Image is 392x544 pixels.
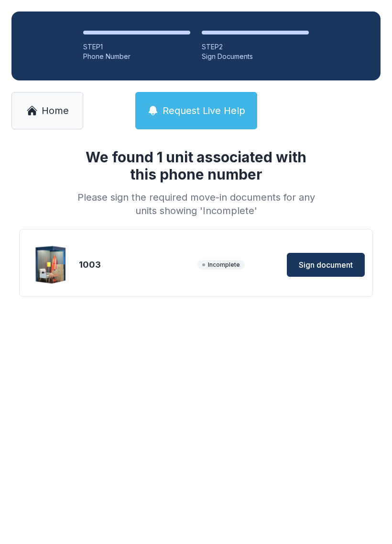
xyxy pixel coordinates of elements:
div: 1003 [79,258,194,272]
div: Sign Documents [202,52,309,61]
span: Request Live Help [163,104,245,117]
span: Incomplete [197,260,245,270]
h1: We found 1 unit associated with this phone number [74,148,318,183]
span: Home [42,104,69,117]
div: STEP 1 [83,42,190,52]
div: Please sign the required move-in documents for any units showing 'Incomplete' [74,191,318,217]
div: STEP 2 [202,42,309,52]
span: Sign document [299,259,353,271]
div: Phone Number [83,52,190,61]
